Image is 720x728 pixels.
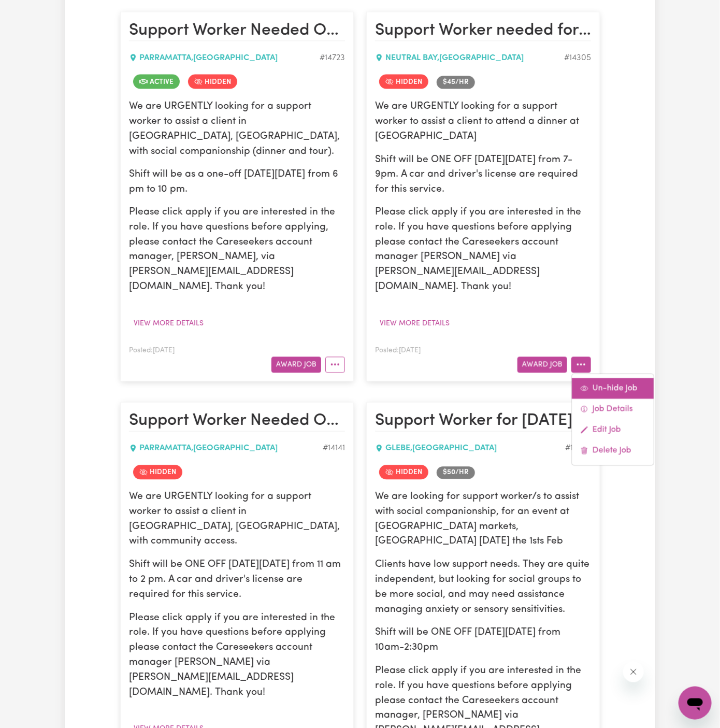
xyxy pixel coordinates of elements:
a: Delete Job [572,440,654,461]
div: NEUTRAL BAY , [GEOGRAPHIC_DATA] [375,52,564,64]
span: Job is hidden [379,75,428,89]
iframe: Button to launch messaging window [679,687,712,720]
a: Un-hide Job [572,378,654,399]
span: Job is hidden [379,465,428,480]
h2: Support Worker needed for this Friday 16/5 Community Access [375,21,591,41]
span: Job rate per hour [437,76,475,89]
div: PARRAMATTA , [GEOGRAPHIC_DATA] [129,442,323,455]
div: GLEBE , [GEOGRAPHIC_DATA] [375,442,565,455]
button: Award Job [271,357,321,373]
p: Please click apply if you are interested in the role. If you have questions before applying pleas... [375,206,591,295]
button: More options [571,357,591,373]
a: Edit Job [572,420,654,440]
p: We are URGENTLY looking for a support worker to assist a client in [GEOGRAPHIC_DATA], [GEOGRAPHIC... [129,99,345,159]
span: Job is active [133,75,180,89]
p: Please click apply if you are interested in the role. If you have questions before applying, plea... [129,206,345,295]
span: Job is hidden [188,75,237,89]
p: We are URGENTLY looking for a support worker to assist a client in [GEOGRAPHIC_DATA], [GEOGRAPHIC... [129,490,345,550]
span: Need any help? [6,7,63,16]
div: Job ID #14141 [323,442,345,455]
iframe: Close message [623,662,644,682]
div: More options [571,374,654,466]
p: Clients have low support needs. They are quite independent, but looking for social groups to be m... [375,558,591,618]
button: View more details [129,316,208,332]
span: Job is hidden [133,465,182,480]
p: We are looking for support worker/s to assist with social companionship, for an event at [GEOGRAP... [375,490,591,550]
div: PARRAMATTA , [GEOGRAPHIC_DATA] [129,52,320,64]
button: View more details [375,316,454,332]
div: Job ID #14723 [320,52,345,64]
p: Shift will be ONE OFF [DATE][DATE] from 10am-2:30pm [375,626,591,656]
p: We are URGENTLY looking for a support worker to assist a client to attend a dinner at [GEOGRAPHIC... [375,99,591,144]
span: Posted: [DATE] [375,348,421,354]
h2: Support Worker Needed ONE OFF Tomorrow, Saturday 12/04 For Community Access In Parramatta, NSW [129,411,345,432]
p: Shift will be as a one-off [DATE][DATE] from 6 pm to 10 pm. [129,167,345,197]
p: Please click apply if you are interested in the role. If you have questions before applying pleas... [129,611,345,701]
button: More options [325,357,345,373]
p: Shift will be ONE OFF [DATE][DATE] from 7-9pm. A car and driver's license are required for this s... [375,153,591,197]
button: Award Job [517,357,567,373]
div: Job ID #14305 [564,52,591,64]
span: Posted: [DATE] [129,348,175,354]
div: Job ID #13770 [565,442,591,455]
h2: Support Worker Needed ONE OFF Tomorrow, Friday 18/07 In Parramatta, NSW [129,21,345,41]
a: Job Details [572,399,654,420]
p: Shift will be ONE OFF [DATE][DATE] from 11 am to 2 pm. A car and driver's license are required fo... [129,558,345,603]
span: Job rate per hour [437,467,475,479]
h2: Support Worker for 1st Feb in Glebe needed [375,411,591,432]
